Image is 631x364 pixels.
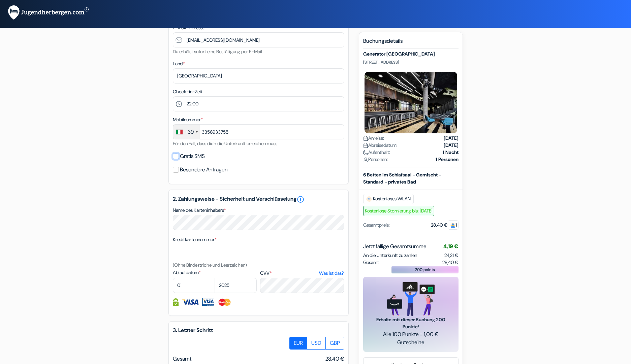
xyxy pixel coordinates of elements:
img: calendar.svg [363,143,368,148]
span: Kostenloses WLAN [363,194,414,204]
img: Visa Electron [202,298,214,306]
span: 1 [448,220,459,230]
strong: 1 Personen [436,156,459,163]
h5: 2. Zahlungsweise - Sicherheit und Verschlüsselung [173,195,344,203]
strong: 1 Nacht [443,149,459,156]
label: USD [307,337,326,350]
label: Kreditkartennummer [173,236,217,243]
span: 4,19 € [443,243,459,250]
label: Mobilnummer [173,116,203,123]
span: 28,40 € [325,355,344,363]
a: Was ist das? [319,270,344,277]
span: Gesamt [173,355,191,362]
div: Gesamtpreis: [363,222,390,229]
span: Anreise: [363,135,384,142]
span: 24,21 € [444,252,459,258]
img: guest.svg [450,223,455,228]
div: 28,40 € [431,222,459,229]
h5: Buchungsdetails [363,38,459,48]
span: 28,40 € [442,259,459,266]
h5: Generator [GEOGRAPHIC_DATA] [363,51,459,57]
div: Italy (Italia): +39 [173,125,200,139]
div: +39 [185,128,194,136]
small: (Ohne Bindestriche und Leerzeichen) [173,262,247,268]
small: Du erhälst sofort eine Bestätigung per E-Mail [173,48,262,55]
a: error_outline [296,195,305,203]
img: free_wifi.svg [366,196,372,202]
h5: 3. Letzter Schritt [173,327,344,333]
img: user_icon.svg [363,157,368,162]
b: 6 Betten im Schlafsaal - Gemischt - Standard - privates Bad [363,172,441,185]
label: Gratis SMS [180,152,205,161]
span: Jetzt fällige Gesamtsumme [363,242,427,251]
label: CVV [260,270,344,277]
span: Aufenthalt: [363,149,390,156]
span: Erhalte mit dieser Buchung 200 Punkte! [371,316,450,330]
img: Master Card [218,298,231,306]
img: moon.svg [363,150,368,155]
input: E-Mail-Adresse eingeben [173,32,344,47]
span: Personen: [363,156,388,163]
span: An die Unterkunft zu zahlen [363,252,417,259]
label: Besondere Anfragen [180,165,228,174]
img: calendar.svg [363,136,368,141]
span: Alle 100 Punkte = 1,00 € Gutscheine [371,330,450,346]
p: [STREET_ADDRESS] [363,60,459,65]
label: EUR [289,337,307,350]
label: Check-in-Zeit [173,88,202,95]
span: Gesamt [363,259,379,266]
label: Ablaufdatum [173,269,257,276]
strong: [DATE] [444,135,459,142]
strong: [DATE] [444,142,459,149]
span: Abreisedatum: [363,142,398,149]
img: gift_card_hero_new.png [387,282,435,316]
input: 312 345 6789 [173,124,344,139]
label: Name des Karteninhabers [173,207,226,214]
label: GBP [325,337,344,350]
img: Jugendherbergen.com [8,5,89,20]
img: Kreditkarteninformationen sind vollständig verschlüsselt und gesichert [173,298,179,306]
span: 200 points [415,267,435,273]
div: Basic radio toggle button group [290,337,344,350]
small: Für den Fall, dass dich die Unterkunft erreichen muss [173,140,277,146]
span: Kostenlose Stornierung bis: [DATE] [363,206,434,216]
label: Land [173,60,185,67]
img: Visa [182,298,199,306]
